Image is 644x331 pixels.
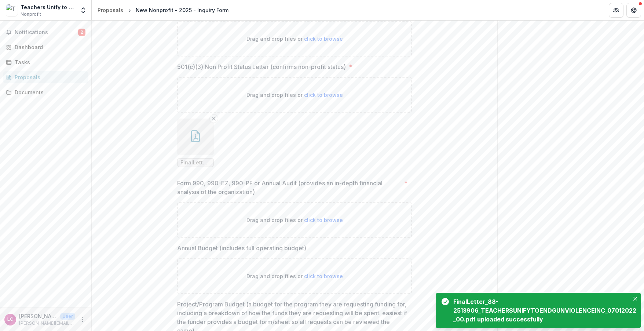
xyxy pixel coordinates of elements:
[15,88,83,96] div: Documents
[3,71,88,83] a: Proposals
[19,320,75,327] p: [PERSON_NAME][EMAIL_ADDRESS][DOMAIN_NAME]
[304,273,343,279] span: click to browse
[95,5,231,15] nav: breadcrumb
[626,3,641,18] button: Get Help
[19,312,57,320] p: [PERSON_NAME]
[177,62,346,71] p: 501(c)(3) Non Profit Status Letter (confirms non-profit status)
[3,41,88,53] a: Dashboard
[209,114,218,123] button: Remove File
[78,315,87,324] button: More
[15,58,83,66] div: Tasks
[21,11,41,18] span: Nonprofit
[177,244,306,252] p: Annual Budget (includes full operating budget)
[453,297,638,324] div: FinalLetter_88-2513906_TEACHERSUNIFYTOENDGUNVIOLENCEINC_07012022_00.pdf uploaded successfully
[246,91,343,99] p: Drag and drop files or
[177,119,214,167] div: Remove FileFinalLetter_88-2513906_TEACHERSUNIFYTOENDGUNVIOLENCEINC_07012022_00.pdf
[304,217,343,223] span: click to browse
[246,272,343,280] p: Drag and drop files or
[609,3,623,18] button: Partners
[304,92,343,98] span: click to browse
[21,3,75,11] div: Teachers Unify to End Gun Violence
[3,56,88,68] a: Tasks
[95,5,126,15] a: Proposals
[136,6,228,14] div: New Nonprofit - 2025 - Inquiry Form
[3,86,88,98] a: Documents
[304,36,343,42] span: click to browse
[60,313,75,320] p: User
[246,216,343,224] p: Drag and drop files or
[433,290,644,331] div: Notifications-bottom-right
[180,160,211,166] span: FinalLetter_88-2513906_TEACHERSUNIFYTOENDGUNVIOLENCEINC_07012022_00.pdf
[246,35,343,43] p: Drag and drop files or
[177,179,401,196] p: Form 990, 990-EZ, 990-PF or Annual Audit (provides an in-depth financial analysis of the organiza...
[631,294,640,303] button: Close
[78,29,85,36] span: 2
[98,6,123,14] div: Proposals
[7,317,13,322] div: Lisa Cook
[15,43,83,51] div: Dashboard
[78,3,88,18] button: Open entity switcher
[3,26,88,38] button: Notifications2
[6,4,18,16] img: Teachers Unify to End Gun Violence
[15,73,83,81] div: Proposals
[15,29,78,36] span: Notifications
